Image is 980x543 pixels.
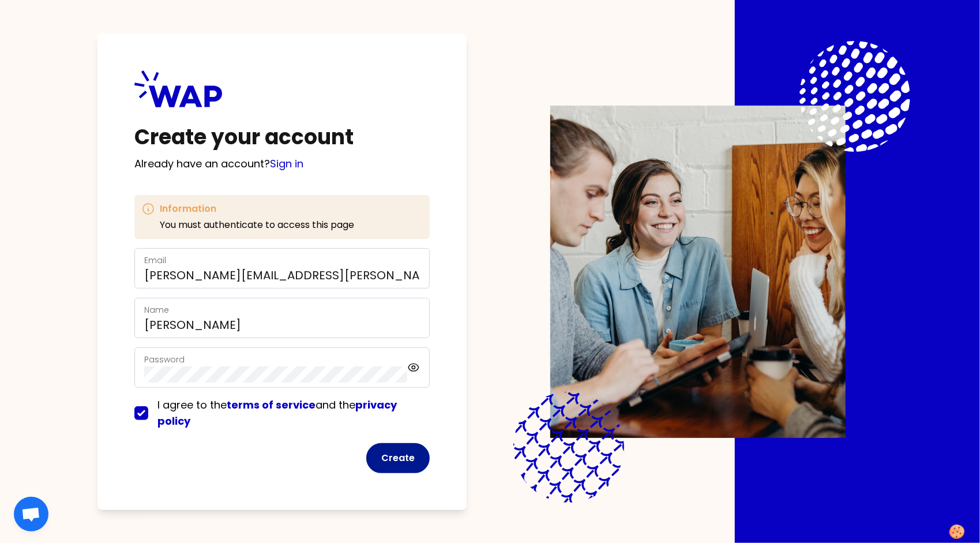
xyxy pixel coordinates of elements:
[160,218,354,232] p: You must authenticate to access this page
[366,443,430,473] button: Create
[227,398,316,412] a: terms of service
[160,202,354,216] h3: Information
[134,126,430,149] h1: Create your account
[157,398,397,428] a: privacy policy
[270,156,303,171] a: Sign in
[144,354,185,365] label: Password
[550,106,846,438] img: Description
[134,156,430,172] p: Already have an account?
[14,497,48,531] div: Otwarty czat
[144,304,169,316] label: Name
[144,254,166,266] label: Email
[157,398,397,428] span: I agree to the and the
